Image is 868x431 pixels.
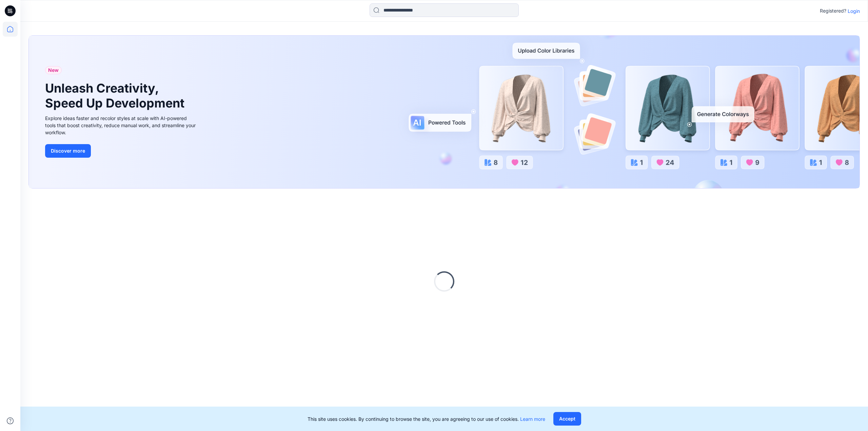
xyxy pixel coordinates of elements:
[45,144,198,158] a: Discover more
[308,415,545,423] p: This site uses cookies. By continuing to browse the site, you are agreeing to our use of cookies.
[45,115,198,136] div: Explore ideas faster and recolor styles at scale with AI-powered tools that boost creativity, red...
[45,144,91,158] button: Discover more
[820,7,846,15] p: Registered?
[45,81,188,110] h1: Unleash Creativity, Speed Up Development
[520,416,545,422] a: Learn more
[553,412,581,426] button: Accept
[848,7,860,15] p: Login
[48,66,59,74] span: New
